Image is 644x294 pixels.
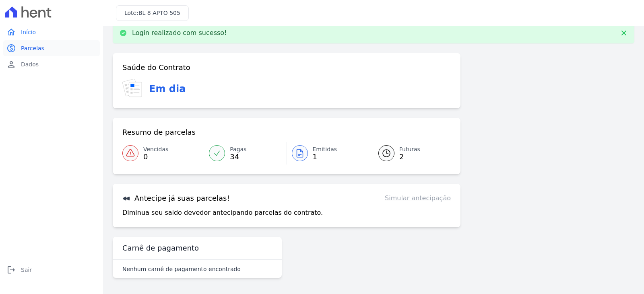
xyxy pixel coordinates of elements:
[122,127,196,137] h3: Resumo de parcelas
[3,40,100,56] a: paidParcelas
[149,82,186,96] h3: Em dia
[122,193,230,203] h3: Antecipe já suas parcelas!
[3,262,100,278] a: logoutSair
[21,266,32,274] span: Sair
[122,265,241,273] p: Nenhum carnê de pagamento encontrado
[143,145,168,154] span: Vencidas
[6,43,16,53] i: paid
[230,145,246,154] span: Pagas
[369,142,451,164] a: Futuras 2
[132,29,227,37] p: Login realizado com sucesso!
[287,142,369,164] a: Emitidas 1
[3,56,100,72] a: personDados
[313,145,337,154] span: Emitidas
[6,265,16,275] i: logout
[124,9,180,17] h3: Lote:
[21,60,39,68] span: Dados
[385,193,451,203] a: Simular antecipação
[3,24,100,40] a: homeInício
[122,142,204,164] a: Vencidas 0
[399,154,420,160] span: 2
[313,154,337,160] span: 1
[122,63,190,72] h3: Saúde do Contrato
[6,60,16,69] i: person
[21,28,36,36] span: Início
[399,145,420,154] span: Futuras
[204,142,286,164] a: Pagas 34
[138,10,180,16] span: BL 8 APTO 505
[21,44,44,52] span: Parcelas
[230,154,246,160] span: 34
[143,154,168,160] span: 0
[6,27,16,37] i: home
[122,208,323,218] p: Diminua seu saldo devedor antecipando parcelas do contrato.
[122,243,199,253] h3: Carnê de pagamento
